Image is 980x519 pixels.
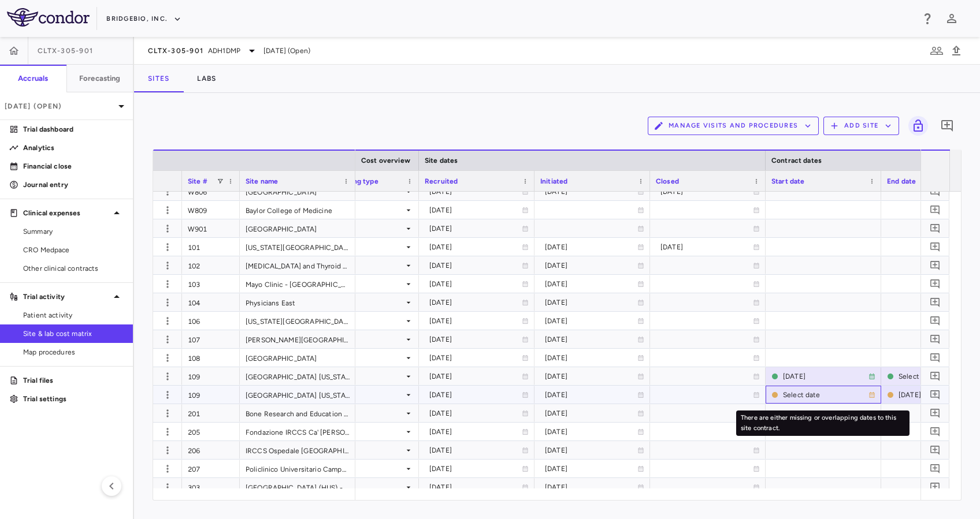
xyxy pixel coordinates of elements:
p: Trial files [23,375,124,386]
button: Add comment [937,116,957,136]
div: [GEOGRAPHIC_DATA] (HUS) - [GEOGRAPHIC_DATA] [240,478,355,496]
button: Add comment [927,350,943,365]
div: [DATE] [429,367,522,386]
button: Labs [183,65,230,92]
button: BridgeBio, Inc. [106,10,181,28]
span: Lock grid [904,116,928,136]
h6: Accruals [18,73,48,84]
span: This is the current site contract. [771,368,875,384]
svg: Add comment [930,463,941,474]
div: [DATE] [429,423,522,441]
div: [DATE] [545,441,637,460]
button: Add comment [927,257,943,273]
button: Add comment [927,368,943,384]
div: Site [343,293,404,312]
svg: Add comment [930,389,941,400]
p: Analytics [23,143,124,153]
p: Journal entry [23,180,124,190]
button: Manage Visits and Procedures [648,117,819,135]
div: Baylor College of Medicine [240,201,355,219]
div: 109 [182,386,240,404]
p: Financial close [23,161,124,171]
div: [DATE] [429,182,522,201]
div: [DATE] [545,256,637,275]
span: CLTX-305-901 [38,46,93,55]
div: [GEOGRAPHIC_DATA] [US_STATE] [240,367,355,385]
div: Site [343,330,404,349]
span: Pricing type [338,177,378,185]
div: Select date [783,386,868,404]
span: [DATE] (Open) [263,46,310,56]
button: Add comment [927,479,943,495]
div: Site [343,460,404,478]
div: [GEOGRAPHIC_DATA] [240,182,355,200]
svg: Add comment [930,315,941,326]
div: [DATE] [429,219,522,238]
div: There are either missing or overlapping dates to this site contract. [736,410,910,436]
div: Policlinico Universitario Campus Bio-Medico [240,460,355,477]
div: [DATE] [429,478,522,496]
div: [DATE] [545,460,637,478]
button: Add comment [927,202,943,218]
div: [GEOGRAPHIC_DATA] [240,349,355,367]
div: 101 [182,238,240,256]
div: [DATE] [429,312,522,330]
div: [DATE] [545,312,637,330]
button: Add comment [927,387,943,402]
div: [DATE] [545,238,637,256]
span: Initiated [540,177,567,185]
svg: Add comment [930,260,941,271]
div: 201 [182,404,240,422]
svg: Add comment [930,426,941,437]
div: Site [343,182,404,201]
span: Recruited [425,177,458,185]
div: [DATE] [545,478,637,496]
div: 106 [182,312,240,330]
div: Site [343,441,404,460]
svg: Add comment [930,278,941,289]
div: Site [343,312,404,330]
button: Add comment [927,442,943,458]
span: Site & lab cost matrix [23,328,124,339]
span: Start date [771,177,805,185]
span: There are either missing or overlapping dates to this site contract. [771,386,875,403]
div: [DATE] [660,182,753,201]
p: Trial settings [23,394,124,404]
div: Fondazione IRCCS Ca' [PERSON_NAME] Ospedale Maggiore Policlinico di [GEOGRAPHIC_DATA] [240,423,355,440]
button: Add comment [927,331,943,347]
div: [DATE] [429,256,522,275]
button: Add comment [927,424,943,439]
div: [DATE] [429,275,522,293]
div: [DATE] [545,293,637,312]
span: Site dates [425,156,458,165]
span: Contract dates [771,156,822,165]
div: [DATE] [429,386,522,404]
button: Add comment [927,276,943,292]
div: 103 [182,275,240,293]
div: [DATE] [545,386,637,404]
svg: Add comment [930,334,941,345]
svg: Add comment [930,481,941,492]
div: [DATE] [429,201,522,219]
div: [DATE] [429,460,522,478]
img: logo-full-BYUhSk78.svg [7,8,90,27]
span: Patient activity [23,310,124,320]
div: [PERSON_NAME][GEOGRAPHIC_DATA][PERSON_NAME] [240,330,355,348]
div: [MEDICAL_DATA] and Thyroid Center of [GEOGRAPHIC_DATA] [240,256,355,274]
span: Closed [656,177,679,185]
div: 207 [182,460,240,477]
div: 104 [182,293,240,311]
button: Add Site [823,117,899,135]
button: Add comment [927,294,943,310]
button: Add comment [927,313,943,328]
div: Site [343,478,404,496]
div: [DATE] [660,238,753,256]
p: Trial dashboard [23,124,124,135]
div: [DATE] [545,423,637,441]
div: [US_STATE][GEOGRAPHIC_DATA] (OSUMC) [240,312,355,330]
button: Add comment [927,221,943,236]
div: Bone Research and Education Centre [240,404,355,422]
div: [DATE] [545,367,637,386]
div: 109 [182,367,240,385]
div: [DATE] [429,404,522,423]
